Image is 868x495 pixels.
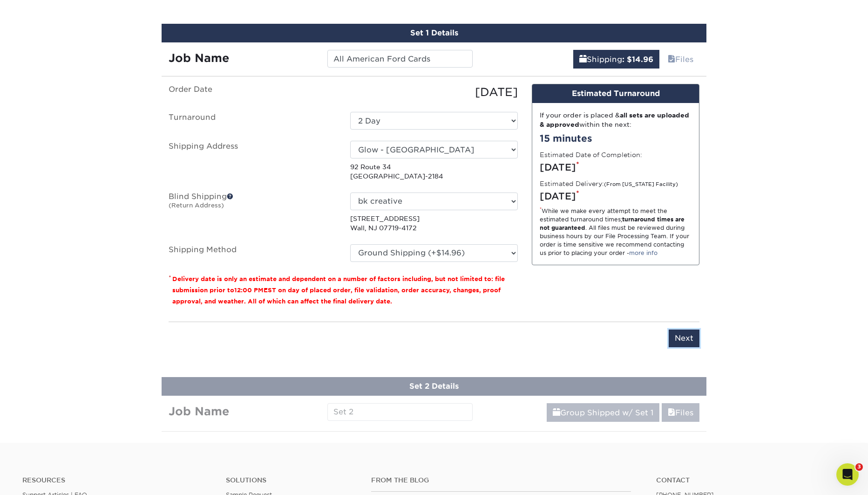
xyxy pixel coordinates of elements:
[22,476,212,484] h4: Resources
[855,463,863,471] span: 3
[532,84,699,103] div: Estimated Turnaround
[234,287,264,294] span: 12:00 PM
[553,408,560,417] span: shipping
[656,476,846,484] a: Contact
[162,141,343,181] label: Shipping Address
[540,189,692,203] div: [DATE]
[540,150,642,159] label: Estimated Date of Completion:
[540,110,692,130] div: If your order is placed & within the next:
[540,179,678,188] label: Estimated Delivery:
[162,84,343,101] label: Order Date
[540,160,692,174] div: [DATE]
[540,207,692,257] div: While we make every attempt to meet the estimated turnaround times; . All files must be reviewed ...
[662,403,699,422] a: Files
[662,50,699,69] a: Files
[540,216,685,231] strong: turnaround times are not guaranteed
[540,131,692,145] div: 15 minutes
[350,162,518,181] p: 92 Route 34 [GEOGRAPHIC_DATA]-2184
[604,181,678,187] small: (From [US_STATE] Facility)
[579,55,587,64] span: shipping
[573,50,659,69] a: Shipping: $14.96
[169,51,229,65] strong: Job Name
[669,330,699,347] input: Next
[162,112,343,130] label: Turnaround
[327,50,472,68] input: Enter a job name
[350,214,518,233] p: [STREET_ADDRESS] Wall, NJ 07719-4172
[343,84,525,101] div: [DATE]
[162,244,343,262] label: Shipping Method
[668,55,675,64] span: files
[169,202,224,209] small: (Return Address)
[226,476,357,484] h4: Solutions
[547,403,659,422] a: Group Shipped w/ Set 1
[2,467,79,492] iframe: Google Customer Reviews
[622,55,653,64] b: : $14.96
[629,249,658,256] a: more info
[371,476,631,484] h4: From the Blog
[162,192,343,233] label: Blind Shipping
[162,24,706,42] div: Set 1 Details
[836,463,859,486] iframe: Intercom live chat
[172,275,505,305] small: Delivery date is only an estimate and dependent on a number of factors including, but not limited...
[668,408,675,417] span: files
